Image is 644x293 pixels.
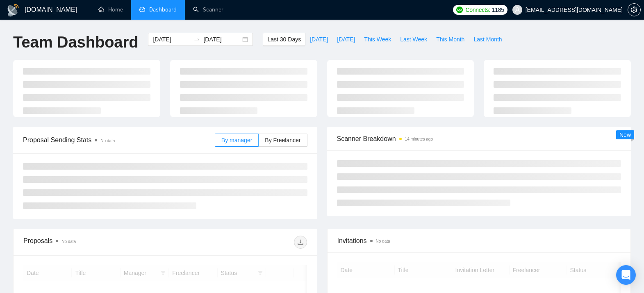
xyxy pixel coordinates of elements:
div: Open Intercom Messenger [616,265,636,285]
button: [DATE] [305,33,332,46]
input: End date [203,35,241,44]
span: [DATE] [310,35,328,44]
img: logo [7,4,20,17]
a: setting [628,7,641,13]
button: This Month [432,33,469,46]
span: Last Week [400,35,427,44]
span: No data [100,139,115,143]
span: setting [628,7,640,13]
span: Scanner Breakdown [337,134,621,144]
span: to [193,36,200,43]
button: Last Week [396,33,432,46]
span: No data [61,239,76,244]
a: homeHome [98,6,123,13]
span: 1185 [492,5,504,14]
button: setting [628,3,641,16]
span: Last 30 Days [267,35,301,44]
span: This Month [436,35,464,44]
span: Connects: [465,5,490,14]
span: swap-right [193,36,200,43]
h1: Team Dashboard [13,33,138,52]
span: user [514,7,520,13]
button: Last Month [469,33,506,46]
span: By Freelancer [265,137,300,143]
button: [DATE] [332,33,360,46]
input: Start date [153,35,190,44]
span: Dashboard [149,6,177,13]
span: [DATE] [337,35,355,44]
span: This Week [364,35,391,44]
button: Last 30 Days [263,33,305,46]
button: This Week [360,33,396,46]
span: No data [376,239,390,243]
span: By manager [221,137,252,143]
span: Last Month [473,35,502,44]
div: Proposals [23,236,165,249]
span: Invitations [337,236,621,246]
span: Proposal Sending Stats [23,135,215,145]
span: New [619,132,631,138]
time: 14 minutes ago [405,137,433,141]
img: upwork-logo.png [456,7,463,13]
a: searchScanner [193,6,223,13]
span: dashboard [139,7,145,12]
